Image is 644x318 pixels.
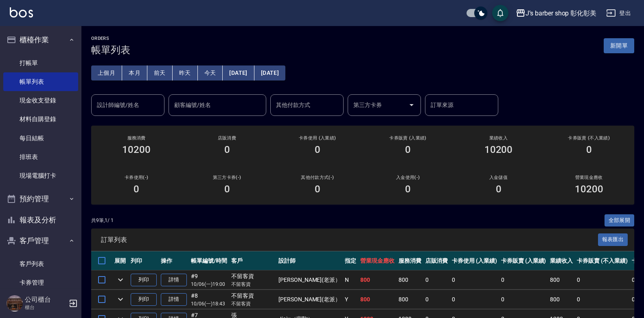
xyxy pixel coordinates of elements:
img: Logo [10,7,33,17]
button: [DATE] [254,65,285,81]
p: 10/06 (一) 19:00 [191,281,227,288]
h3: 服務消費 [101,135,172,141]
td: [PERSON_NAME](老派） [276,270,343,290]
h2: 入金使用(-) [372,175,443,180]
button: 登出 [603,6,634,21]
th: 列印 [129,251,159,270]
td: 0 [450,270,499,290]
td: 0 [499,290,548,309]
th: 業績收入 [548,251,575,270]
h2: 業績收入 [463,135,534,141]
a: 詳情 [161,293,187,306]
button: 全部展開 [605,214,635,227]
button: expand row [114,293,127,305]
th: 營業現金應收 [358,251,396,270]
td: N [343,270,358,290]
th: 服務消費 [396,251,423,270]
button: 上個月 [91,65,122,81]
a: 打帳單 [3,54,78,72]
a: 新開單 [604,41,634,49]
h3: 0 [134,183,139,195]
th: 展開 [112,251,129,270]
span: 訂單列表 [101,236,598,244]
th: 帳單編號/時間 [189,251,229,270]
button: 報表及分析 [3,209,78,231]
a: 報表匯出 [598,235,628,243]
a: 客戶列表 [3,255,78,273]
td: 800 [396,290,423,309]
h2: 第三方卡券(-) [191,175,262,180]
a: 每日結帳 [3,129,78,148]
p: 不留客資 [231,300,274,307]
a: 現場電腦打卡 [3,166,78,185]
td: 800 [358,270,396,290]
button: J’s barber shop 彰化彰美 [513,5,600,22]
td: Y [343,290,358,309]
p: 共 9 筆, 1 / 1 [91,217,114,224]
button: 櫃檯作業 [3,29,78,50]
th: 設計師 [276,251,343,270]
h2: 其他付款方式(-) [282,175,353,180]
button: Open [405,98,418,111]
button: 客戶管理 [3,230,78,251]
h2: ORDERS [91,36,130,41]
h3: 0 [405,144,411,155]
td: 0 [575,290,629,309]
th: 卡券販賣 (入業績) [499,251,548,270]
div: 不留客資 [231,292,274,300]
td: 800 [548,270,575,290]
td: #8 [189,290,229,309]
th: 操作 [159,251,189,270]
h2: 入金儲值 [463,175,534,180]
button: 今天 [198,65,223,81]
th: 卡券使用 (入業績) [450,251,499,270]
h3: 0 [224,144,230,155]
div: J’s barber shop 彰化彰美 [526,8,596,18]
img: Person [7,295,23,311]
button: 本月 [122,65,147,81]
button: expand row [114,274,127,286]
td: 800 [396,270,423,290]
td: 800 [548,290,575,309]
td: 800 [358,290,396,309]
h3: 0 [315,183,320,195]
td: 0 [450,290,499,309]
p: 10/06 (一) 18:43 [191,300,227,307]
a: 卡券管理 [3,273,78,292]
td: #9 [189,270,229,290]
h3: 0 [405,183,411,195]
td: 0 [499,270,548,290]
h3: 10200 [484,144,513,155]
p: 不留客資 [231,281,274,288]
td: 0 [423,270,450,290]
h5: 公司櫃台 [25,296,66,304]
h2: 卡券販賣 (入業績) [372,135,443,141]
button: 預約管理 [3,188,78,209]
a: 詳情 [161,274,187,286]
h2: 卡券使用(-) [101,175,172,180]
button: 新開單 [604,38,634,53]
h3: 10200 [575,183,603,195]
div: 不留客資 [231,272,274,281]
h3: 帳單列表 [91,44,130,56]
a: 排班表 [3,148,78,166]
button: 報表匯出 [598,233,628,246]
h3: 0 [224,183,230,195]
td: 0 [423,290,450,309]
h3: 0 [496,183,502,195]
button: 昨天 [173,65,198,81]
h3: 10200 [122,144,151,155]
h3: 0 [586,144,592,155]
th: 指定 [343,251,358,270]
button: [DATE] [223,65,254,81]
a: 現金收支登錄 [3,91,78,110]
h2: 卡券販賣 (不入業績) [554,135,624,141]
th: 店販消費 [423,251,450,270]
h3: 0 [315,144,320,155]
button: 列印 [131,274,157,286]
a: 帳單列表 [3,72,78,91]
p: 櫃台 [25,304,66,311]
h2: 營業現金應收 [554,175,624,180]
button: 前天 [147,65,173,81]
button: 列印 [131,293,157,306]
